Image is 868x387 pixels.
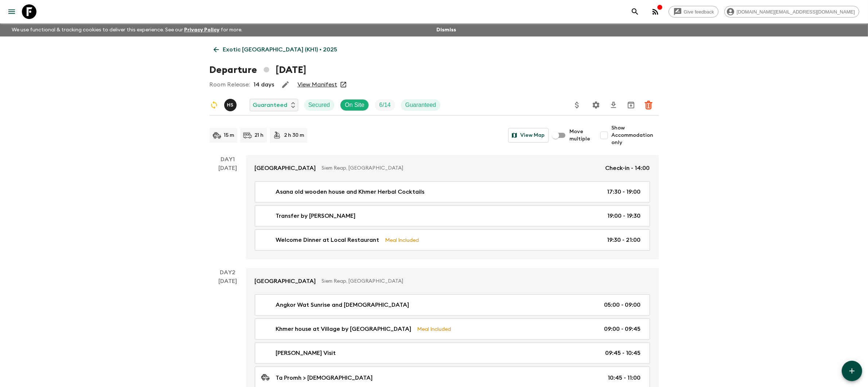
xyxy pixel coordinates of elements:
button: menu [4,4,19,19]
p: 05:00 - 09:00 [604,301,641,309]
p: [PERSON_NAME] Visit [276,349,336,357]
button: search adventures [628,4,642,19]
p: Siem Reap, [GEOGRAPHIC_DATA] [322,278,644,285]
p: On Site [345,101,364,109]
button: View Map [508,128,549,143]
button: Delete [641,98,656,112]
div: On Site [340,99,369,111]
p: [GEOGRAPHIC_DATA] [255,164,316,173]
button: Update Price, Early Bird Discount and Costs [570,98,584,112]
a: Asana old wooden house and Khmer Herbal Cocktails17:30 - 19:00 [255,181,650,202]
p: 6 / 14 [379,101,390,109]
a: [GEOGRAPHIC_DATA]Siem Reap, [GEOGRAPHIC_DATA] [246,268,659,294]
a: [GEOGRAPHIC_DATA]Siem Reap, [GEOGRAPHIC_DATA]Check-in - 14:00 [246,155,659,181]
span: Hong Sarou [224,101,238,107]
span: Give feedback [680,9,718,15]
p: Khmer house at Village by [GEOGRAPHIC_DATA] [276,325,412,333]
p: Ta Promh > [DEMOGRAPHIC_DATA] [276,374,373,382]
p: Secured [308,101,330,109]
a: Angkor Wat Sunrise and [DEMOGRAPHIC_DATA]05:00 - 09:00 [255,294,650,316]
p: We use functional & tracking cookies to deliver this experience. See our for more. [9,23,245,36]
div: Trip Fill [375,99,395,111]
p: 15 m [224,132,234,139]
a: [PERSON_NAME] Visit09:45 - 10:45 [255,343,650,364]
p: Siem Reap, [GEOGRAPHIC_DATA] [322,165,600,172]
p: 21 h [255,132,264,139]
button: HS [224,99,238,111]
h1: Departure [DATE] [210,63,306,77]
span: [DOMAIN_NAME][EMAIL_ADDRESS][DOMAIN_NAME] [733,9,859,15]
a: Give feedback [669,6,719,18]
p: Asana old wooden house and Khmer Herbal Cocktails [276,187,425,196]
p: 14 days [254,80,275,89]
p: 09:00 - 09:45 [604,325,641,333]
a: Exotic [GEOGRAPHIC_DATA] (KH1) • 2025 [210,42,342,57]
button: Settings [589,98,603,112]
p: [GEOGRAPHIC_DATA] [255,277,316,286]
p: 2 h 30 m [284,132,304,139]
p: Check-in - 14:00 [606,164,650,173]
p: 19:30 - 21:00 [607,236,641,244]
span: Show Accommodation only [611,124,659,146]
a: View Manifest [297,81,337,88]
button: Dismiss [435,25,458,35]
button: Archive (Completed, Cancelled or Unsynced Departures only) [624,98,638,112]
svg: Sync Required - Changes detected [210,101,218,109]
p: Meal Included [385,236,419,244]
p: 17:30 - 19:00 [607,187,641,196]
div: [DOMAIN_NAME][EMAIL_ADDRESS][DOMAIN_NAME] [724,6,859,18]
a: Transfer by [PERSON_NAME]19:00 - 19:30 [255,205,650,227]
p: Transfer by [PERSON_NAME] [276,212,356,220]
p: H S [227,102,234,108]
p: Welcome Dinner at Local Restaurant [276,236,379,244]
p: 19:00 - 19:30 [608,212,641,220]
p: Day 2 [210,268,246,277]
p: Guaranteed [405,101,436,109]
p: Day 1 [210,155,246,164]
div: Secured [304,99,335,111]
p: 10:45 - 11:00 [608,374,641,382]
button: Download CSV [606,98,621,112]
a: Khmer house at Village by [GEOGRAPHIC_DATA]Meal Included09:00 - 09:45 [255,318,650,340]
p: Room Release: [210,80,250,89]
a: Privacy Policy [184,27,219,32]
p: Exotic [GEOGRAPHIC_DATA] (KH1) • 2025 [223,45,338,54]
p: Meal Included [417,325,451,333]
a: Welcome Dinner at Local RestaurantMeal Included19:30 - 21:00 [255,229,650,251]
p: Angkor Wat Sunrise and [DEMOGRAPHIC_DATA] [276,301,409,309]
p: Guaranteed [253,101,288,109]
div: [DATE] [218,164,237,259]
span: Move multiple [570,128,591,143]
p: 09:45 - 10:45 [606,349,641,357]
